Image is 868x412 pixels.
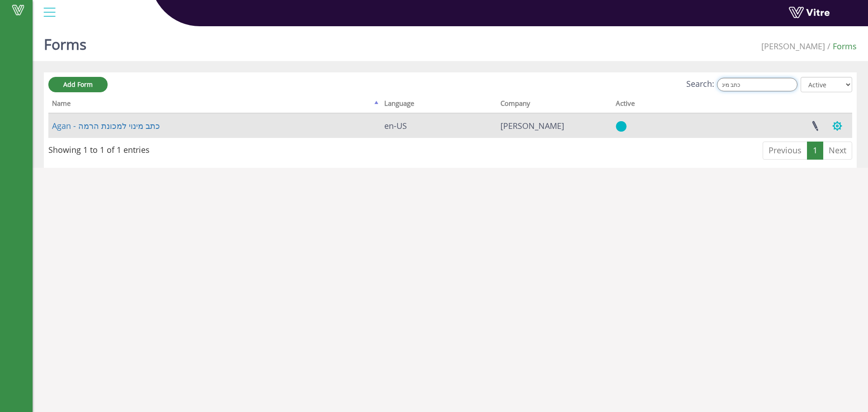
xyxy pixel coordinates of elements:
[381,114,497,138] td: en-US
[44,23,86,61] h1: Forms
[686,78,797,91] label: Search:
[761,41,825,52] span: 379
[381,96,497,114] th: Language
[48,96,381,114] th: Name: activate to sort column descending
[763,142,807,160] a: Previous
[48,141,150,156] div: Showing 1 to 1 of 1 entries
[48,77,108,92] a: Add Form
[717,78,797,91] input: Search:
[616,121,627,132] img: yes
[823,142,852,160] a: Next
[612,96,693,114] th: Active
[500,120,564,131] span: 379
[497,96,612,114] th: Company
[825,41,857,52] li: Forms
[52,120,160,131] a: Agan - כתב מינוי למכונת הרמה
[807,142,823,160] a: 1
[63,80,93,89] span: Add Form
